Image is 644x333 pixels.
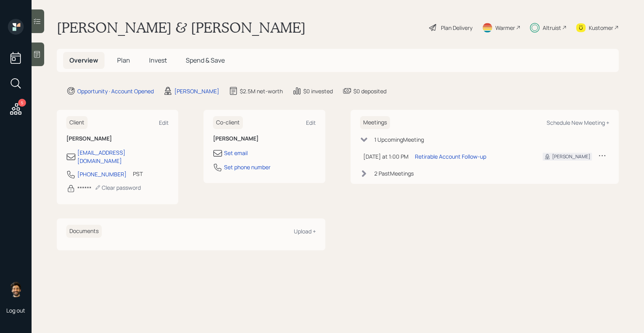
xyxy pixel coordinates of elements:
div: Upload + [294,228,316,235]
div: Warmer [495,24,515,32]
h6: [PERSON_NAME] [66,135,169,142]
span: Invest [149,56,167,65]
div: Edit [306,119,316,126]
div: Schedule New Meeting + [547,119,609,126]
span: Spend & Save [186,56,225,65]
div: [PERSON_NAME] [552,153,590,160]
div: 5 [18,99,26,107]
div: Set email [224,149,248,157]
div: [PHONE_NUMBER] [77,170,127,178]
div: [DATE] at 1:00 PM [363,152,409,161]
span: Overview [69,56,98,65]
div: [PERSON_NAME] [174,87,219,95]
div: Kustomer [589,24,613,32]
h6: [PERSON_NAME] [213,135,315,142]
div: Plan Delivery [441,24,472,32]
h6: Client [66,116,88,129]
div: [EMAIL_ADDRESS][DOMAIN_NAME] [77,148,169,165]
span: Plan [117,56,130,65]
div: Log out [6,307,25,314]
div: $0 deposited [353,87,386,95]
div: 2 Past Meeting s [374,169,414,178]
div: Altruist [543,24,561,32]
div: 1 Upcoming Meeting [374,135,424,144]
div: $0 invested [303,87,333,95]
div: Retirable Account Follow-up [415,152,486,161]
img: eric-schwartz-headshot.png [8,281,24,297]
div: $2.5M net-worth [240,87,283,95]
div: Opportunity · Account Opened [77,87,154,95]
h6: Meetings [360,116,390,129]
h6: Documents [66,225,102,238]
div: Set phone number [224,163,271,171]
div: Edit [159,119,169,126]
h6: Co-client [213,116,243,129]
h1: [PERSON_NAME] & [PERSON_NAME] [57,19,306,36]
div: PST [133,170,143,178]
div: Clear password [95,184,141,191]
